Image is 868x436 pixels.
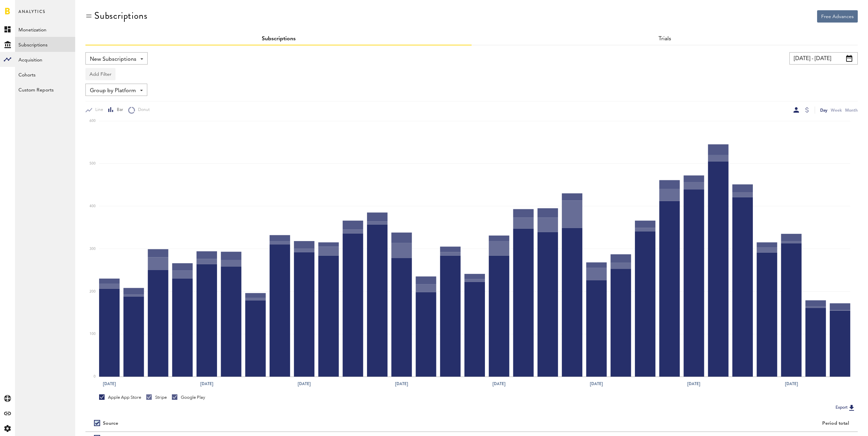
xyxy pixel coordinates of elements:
[146,394,167,400] div: Stripe
[15,67,75,82] a: Cohorts
[90,54,136,65] span: New Subscriptions
[135,107,150,113] span: Donut
[99,394,141,400] div: Apple App Store
[15,82,75,97] a: Custom Reports
[94,10,147,21] div: Subscriptions
[92,107,103,113] span: Line
[172,394,205,400] div: Google Play
[85,68,116,80] button: Add Filter
[262,36,296,42] a: Subscriptions
[395,381,408,387] text: [DATE]
[90,290,96,293] text: 200
[90,247,96,251] text: 300
[94,375,96,379] text: 0
[15,52,75,67] a: Acquisition
[90,119,96,123] text: 600
[200,381,213,387] text: [DATE]
[15,22,75,37] a: Monetization
[817,10,858,23] button: Free Advances
[103,381,116,387] text: [DATE]
[90,85,136,97] span: Group by Platform
[847,404,856,412] img: Export
[90,333,96,336] text: 100
[785,381,798,387] text: [DATE]
[90,205,96,208] text: 400
[480,421,849,426] div: Period total
[14,5,39,11] span: Support
[820,107,827,114] div: Day
[298,381,311,387] text: [DATE]
[688,381,701,387] text: [DATE]
[831,107,842,114] div: Week
[18,8,45,22] span: Analytics
[659,36,671,42] a: Trials
[845,107,858,114] div: Month
[114,107,123,113] span: Bar
[15,37,75,52] a: Subscriptions
[493,381,506,387] text: [DATE]
[590,381,603,387] text: [DATE]
[103,421,118,426] div: Source
[833,403,858,412] button: Export
[90,162,96,165] text: 500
